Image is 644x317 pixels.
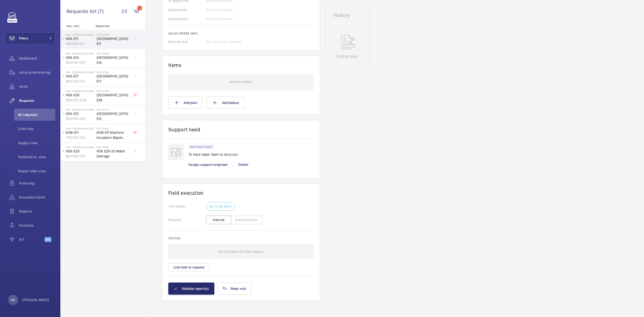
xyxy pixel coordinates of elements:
[66,111,95,116] p: HOK-E12
[96,24,129,28] p: Repair title
[214,204,231,209] p: To be done
[66,55,95,60] p: HOK-E14
[19,209,55,214] span: Reports
[97,111,130,121] span: [GEOGRAPHIC_DATA] E12
[19,223,55,228] span: Contacts
[66,149,95,154] p: HOK-E28
[11,297,15,302] p: NK
[66,41,95,46] p: 1600761-017
[217,283,252,295] button: Redo visit
[19,181,55,186] span: Invoicing
[66,127,95,130] p: KOW - [GEOGRAPHIC_DATA]
[19,56,55,61] span: Dashboard
[218,244,263,259] p: No visit done on this request
[97,108,130,111] h2: R25-05770
[66,116,95,121] p: 1600761-005
[66,90,95,93] p: HOK - [GEOGRAPHIC_DATA]
[66,130,95,135] p: KOW-E11
[188,152,238,157] p: To have repair team to carry out
[66,8,98,14] span: Requests list
[19,195,55,200] span: Insurance items
[66,33,95,36] p: HOK - [GEOGRAPHIC_DATA]
[19,84,55,89] span: Units
[97,52,130,55] h2: R25-05765
[333,13,361,18] h1: History
[97,74,130,84] span: [GEOGRAPHIC_DATA] E17
[168,283,214,295] button: Validate report(s)
[97,130,130,140] span: KOW-E11 Machine Insulation Repair (burnt)
[66,74,95,79] p: HOK-E17
[97,36,130,46] span: [GEOGRAPHIC_DATA] E11
[66,108,95,111] p: HOK - [GEOGRAPHIC_DATA]
[206,216,231,224] button: Internal
[190,146,212,148] p: Repair team support
[336,54,357,59] p: Coming soon
[45,237,51,242] span: Beta
[18,126,55,131] span: CSM view
[230,74,252,89] p: No part added
[18,112,55,117] span: All requests
[66,79,95,84] p: 1600761-021
[168,190,314,196] h1: Field execution
[66,60,95,65] p: 1600761-007
[18,154,55,160] span: Technical S. view
[66,146,95,149] p: HOK - [GEOGRAPHIC_DATA]
[5,32,55,44] button: Filters
[97,71,130,74] h2: R25-05766
[233,162,253,167] div: Delete
[19,98,55,103] span: Requests
[97,146,130,149] h2: R25-10098
[168,263,210,271] button: Link task to request
[19,237,45,242] span: IoT
[207,97,245,109] button: Add labour
[168,236,314,240] h2: Visit(s)
[22,297,49,302] p: [PERSON_NAME]
[168,97,203,109] button: Add part
[19,70,55,75] span: Activity Monitoring
[97,90,130,93] h2: R25-05769
[18,140,55,145] span: Supply view
[231,216,262,224] button: Subcontractor
[19,36,28,41] span: Filters
[97,93,130,103] span: [GEOGRAPHIC_DATA] E36
[97,149,130,159] span: HOK E28-30 Water Damage
[97,127,130,130] h2: R25-10095
[66,98,95,103] p: 1600753-006
[66,36,95,41] p: HOK-E11
[66,71,95,74] p: HOK - [GEOGRAPHIC_DATA]
[97,33,130,36] h2: R25-05764
[168,32,314,35] h2: Sales order info
[168,62,182,68] h1: Items
[18,169,55,174] span: Repair team view
[97,55,130,65] span: [GEOGRAPHIC_DATA] E14
[168,126,200,133] h1: Support need
[66,135,95,140] p: 1700790-018
[66,154,95,159] p: 1600761-031
[60,24,94,28] p: Site - Unit
[66,52,95,55] p: HOK - [GEOGRAPHIC_DATA]
[66,93,95,98] p: HOK-E36
[188,163,228,167] span: Assign support engineer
